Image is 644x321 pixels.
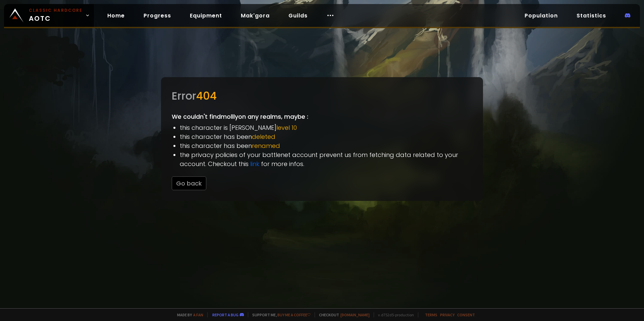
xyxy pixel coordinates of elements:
[252,142,280,150] span: renamed
[250,160,259,168] a: link
[102,9,130,22] a: Home
[180,141,472,150] li: this character has been
[519,9,563,22] a: Population
[180,123,472,132] li: this character is [PERSON_NAME]
[173,312,203,317] span: Made by
[277,312,311,317] a: Buy me a coffee
[196,88,217,103] span: 404
[212,312,238,317] a: Report a bug
[425,312,437,317] a: Terms
[440,312,454,317] a: Privacy
[252,132,275,141] span: deleted
[172,88,472,104] div: Error
[4,4,94,27] a: Classic HardcoreAOTC
[248,312,311,317] span: Support me,
[172,179,206,188] a: Go back
[571,9,611,22] a: Statistics
[340,312,370,317] a: [DOMAIN_NAME]
[235,9,275,22] a: Mak'gora
[315,312,370,317] span: Checkout
[374,312,414,317] span: v. d752d5 - production
[276,123,297,132] span: level 10
[29,7,83,23] span: AOTC
[184,9,227,22] a: Equipment
[180,150,472,168] li: the privacy policies of your battlenet account prevent us from fetching data related to your acco...
[138,9,176,22] a: Progress
[193,312,203,317] a: a fan
[172,176,206,190] button: Go back
[457,312,475,317] a: Consent
[161,77,483,201] div: We couldn't find mollly on any realms, maybe :
[180,132,472,141] li: this character has been
[283,9,313,22] a: Guilds
[29,7,83,13] small: Classic Hardcore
